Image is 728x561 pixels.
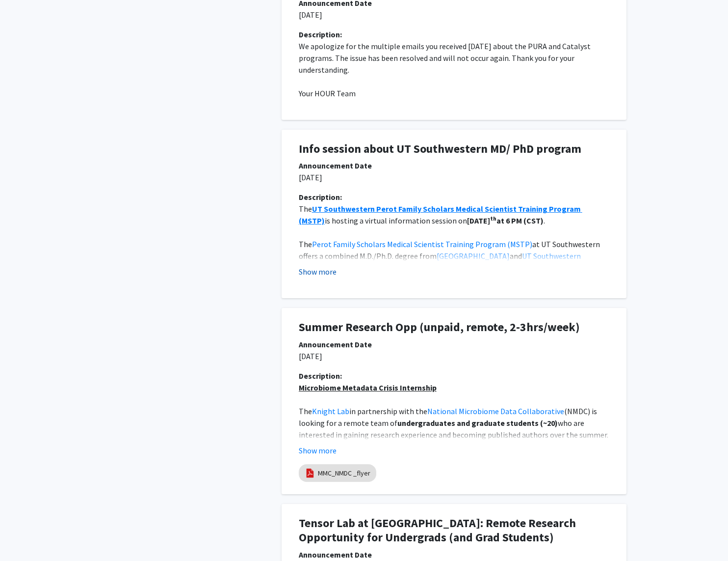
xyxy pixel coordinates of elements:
[299,338,609,350] div: Announcement Date
[299,204,582,225] a: UT Southwestern Perot Family Scholars Medical Scientist Training Program (MSTP)
[299,204,312,214] span: The
[299,516,609,545] h1: Tensor Lab at [GEOGRAPHIC_DATA]: Remote Research Opportunity for Undergrads (and Grad Students)
[299,142,609,156] h1: Info session about UT Southwestern MD/ PhD program
[305,468,315,478] img: pdf_icon.png
[299,383,437,393] u: Microbiome Metadata Crisis Internship
[427,406,564,416] a: National Microbiome Data Collaborative
[397,418,558,428] strong: undergraduates and graduate students (~20)
[299,9,609,21] p: [DATE]
[299,40,609,76] p: We apologize for the multiple emails you received [DATE] about the PURA and Catalyst programs. Th...
[299,320,609,335] h1: Summer Research Opp (unpaid, remote, 2-3hrs/week)
[299,418,610,451] span: who are interested in gaining research experience and becoming published authors over the summer....
[7,517,42,554] iframe: Chat
[312,239,532,249] a: Perot Family Scholars Medical Scientist Training Program (MSTP)
[510,251,522,261] span: and
[312,406,349,416] a: Knight Lab
[299,171,609,183] p: [DATE]
[325,216,467,225] span: is hosting a virtual information session on
[318,468,370,478] a: MMC_NMDC _flyer
[349,406,427,416] span: in partnership with the
[299,406,312,416] span: The
[299,28,609,40] div: Description:
[299,87,609,99] p: Your HOUR Team
[299,239,312,249] span: The
[490,215,496,222] strong: th
[467,216,490,225] strong: [DATE]
[299,405,609,488] p: [GEOGRAPHIC_DATA][US_STATE]
[299,549,609,561] div: Announcement Date
[299,266,337,278] button: Show more
[299,160,609,171] div: Announcement Date
[544,216,545,225] span: .
[437,251,510,261] a: [GEOGRAPHIC_DATA]
[299,370,609,382] div: Description:
[299,350,609,362] p: [DATE]
[299,191,609,203] div: Description:
[496,216,544,225] strong: at 6 PM (CST)
[299,445,337,456] button: Show more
